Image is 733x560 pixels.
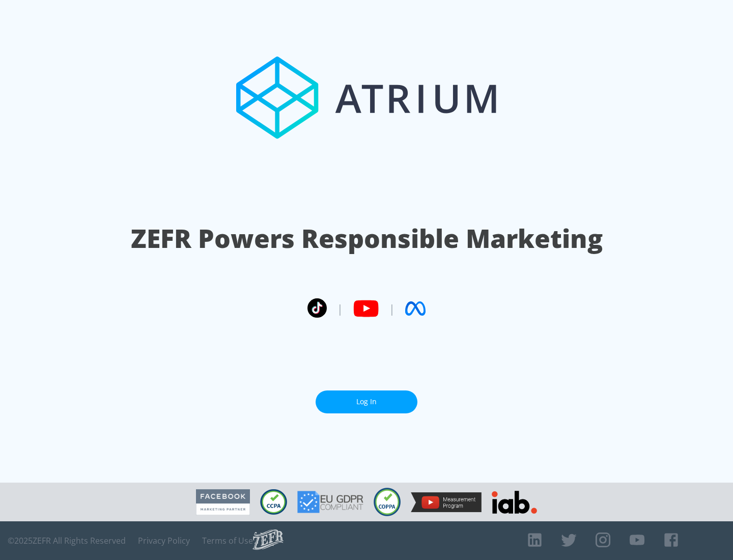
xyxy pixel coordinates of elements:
img: GDPR Compliant [297,491,363,513]
img: YouTube Measurement Program [411,492,482,512]
span: © 2025 ZEFR All Rights Reserved [8,536,126,546]
img: COPPA Compliant [374,488,401,516]
a: Log In [316,390,417,413]
a: Privacy Policy [138,536,190,546]
img: CCPA Compliant [260,489,287,515]
img: IAB [492,491,537,514]
h1: ZEFR Powers Responsible Marketing [131,221,603,256]
span: | [389,301,395,316]
img: Facebook Marketing Partner [196,489,250,515]
span: | [337,301,343,316]
a: Terms of Use [202,536,253,546]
